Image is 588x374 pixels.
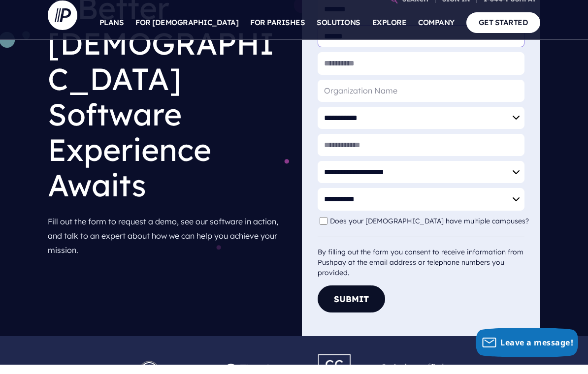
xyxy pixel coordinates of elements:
picture: Pushpay_Logo__CCM [299,357,370,367]
a: GET STARTED [466,22,541,42]
a: FOR PARISHES [250,15,305,49]
span: Leave a message! [500,346,573,357]
a: FOR [DEMOGRAPHIC_DATA] [135,15,238,49]
button: Submit [318,295,385,322]
a: SOLUTIONS [317,15,360,49]
a: PLANS [99,15,124,49]
a: EXPLORE [372,15,407,49]
p: Fill out the form to request a demo, see our software in action, and talk to an expert about how ... [48,220,286,270]
a: COMPANY [418,15,455,49]
button: Leave a message! [476,337,578,367]
input: Organization Name [318,89,524,111]
div: By filling out the form you consent to receive information from Pushpay at the email address or t... [318,246,524,287]
label: Does your [DEMOGRAPHIC_DATA] have multiple campuses? [330,226,534,235]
